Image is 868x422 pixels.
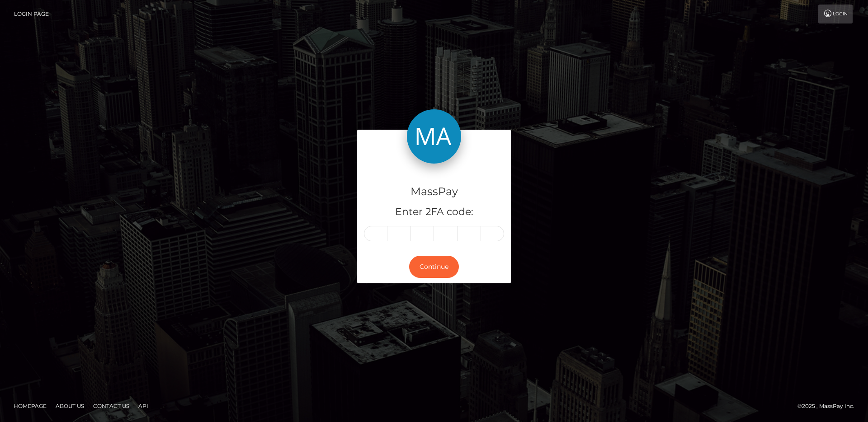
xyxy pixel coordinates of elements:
[409,256,459,278] button: Continue
[14,5,49,23] a: Login Page
[818,5,853,23] a: Login
[407,109,461,164] img: MassPay
[52,399,88,413] a: About Us
[90,399,133,413] a: Contact Us
[10,399,50,413] a: Homepage
[364,205,504,219] h5: Enter 2FA code:
[364,184,504,200] h4: MassPay
[135,399,152,413] a: API
[797,401,861,411] div: © 2025 , MassPay Inc.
